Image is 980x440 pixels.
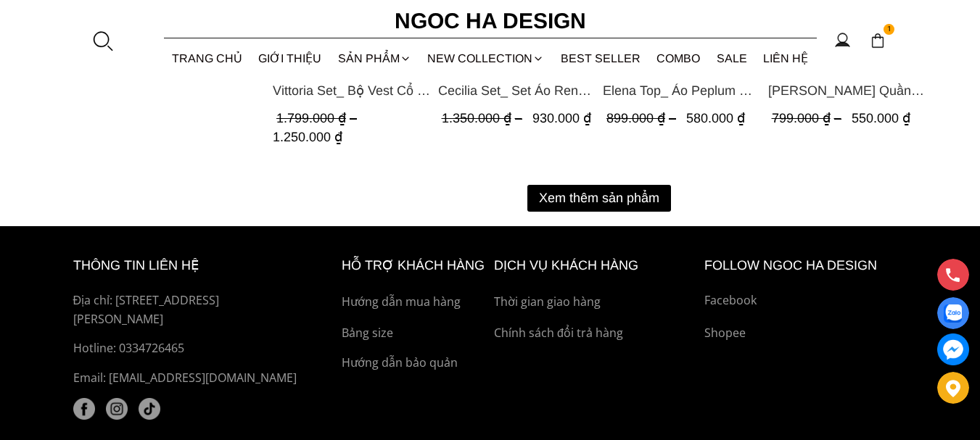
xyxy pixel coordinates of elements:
a: Hướng dẫn mua hàng [342,293,487,312]
a: LIÊN HỆ [755,39,817,78]
span: 580.000 ₫ [686,111,745,125]
a: Link to Lara Pants_ Quần Suông Trắng Q059 [767,80,926,101]
a: Shopee [704,324,907,343]
a: Link to Cecilia Set_ Set Áo Ren Cổ Yếm Quần Suông Màu Kem BQ015 [437,80,596,101]
img: Display image [944,304,962,323]
a: Thời gian giao hàng [494,293,697,312]
h6: thông tin liên hệ [73,255,308,276]
h6: Dịch vụ khách hàng [494,255,697,276]
a: NEW COLLECTION [419,39,553,78]
span: 899.000 ₫ [606,111,680,125]
a: Ngoc Ha Design [382,4,599,38]
span: 1.350.000 ₫ [441,111,525,125]
span: Elena Top_ Áo Peplum Cổ Nhún Màu Trắng A1066 [603,80,761,101]
a: messenger [937,333,969,365]
h6: Follow ngoc ha Design [704,255,907,276]
a: Chính sách đổi trả hàng [494,324,697,343]
a: BEST SELLER [553,39,649,78]
p: Địa chỉ: [STREET_ADDRESS][PERSON_NAME] [73,291,308,328]
a: Combo [648,39,709,78]
a: Facebook [704,291,907,310]
a: Hotline: 0334726465 [73,339,308,358]
div: SẢN PHẨM [330,39,420,78]
span: 1.799.000 ₫ [276,111,361,125]
h6: hỗ trợ khách hàng [342,255,487,276]
button: Xem thêm sản phẩm [527,185,671,212]
a: SALE [709,39,756,78]
span: [PERSON_NAME] Quần Suông Trắng Q059 [767,80,926,101]
a: Display image [937,297,969,329]
a: Bảng size [342,324,487,343]
span: 1 [884,24,895,36]
span: 1.250.000 ₫ [273,130,342,144]
span: 930.000 ₫ [532,111,590,125]
p: Email: [EMAIL_ADDRESS][DOMAIN_NAME] [73,369,308,388]
a: Hướng dẫn bảo quản [342,354,487,373]
a: tiktok [139,398,160,420]
a: GIỚI THIỆU [250,39,330,78]
a: Link to Elena Top_ Áo Peplum Cổ Nhún Màu Trắng A1066 [603,80,761,101]
img: img-CART-ICON-ksit0nf1 [870,33,886,49]
img: instagram [106,398,128,420]
a: TRANG CHỦ [164,39,251,78]
span: 799.000 ₫ [771,111,844,125]
span: 550.000 ₫ [851,111,910,125]
span: Cecilia Set_ Set Áo Ren Cổ Yếm Quần Suông Màu Kem BQ015 [437,80,596,101]
a: Link to Vittoria Set_ Bộ Vest Cổ V Quần Suông Kẻ Sọc BQ013 [273,80,431,101]
span: Vittoria Set_ Bộ Vest Cổ V Quần Suông Kẻ Sọc BQ013 [273,80,431,101]
a: facebook (1) [73,398,95,420]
